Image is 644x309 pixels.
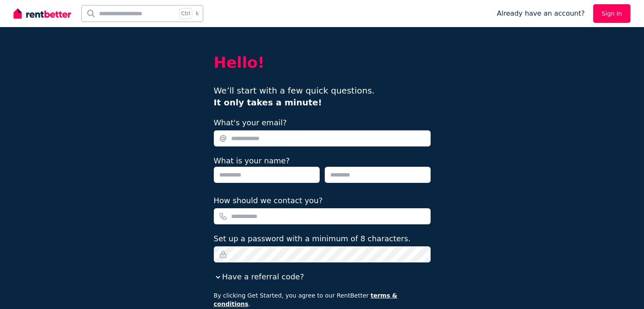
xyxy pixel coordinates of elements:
[196,10,199,17] span: k
[214,291,431,308] p: By clicking Get Started, you agree to our RentBetter .
[214,54,431,71] h2: Hello!
[179,8,192,19] span: Ctrl
[214,233,411,245] label: Set up a password with a minimum of 8 characters.
[214,271,304,283] button: Have a referral code?
[214,97,322,108] b: It only takes a minute!
[214,117,287,129] label: What's your email?
[497,8,585,19] span: Already have an account?
[214,86,375,108] span: We’ll start with a few quick questions.
[214,195,323,207] label: How should we contact you?
[14,7,71,20] img: RentBetter
[214,156,290,165] label: What is your name?
[593,4,630,23] a: Sign In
